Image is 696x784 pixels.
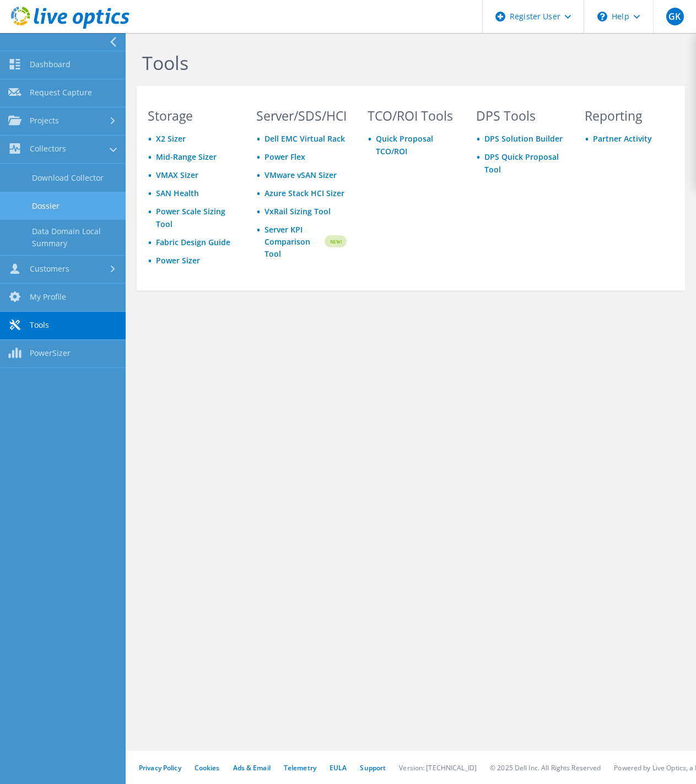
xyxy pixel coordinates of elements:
[139,763,181,772] a: Privacy Policy
[265,206,331,217] a: VxRail Sizing Tool
[597,12,607,21] svg: \n
[368,110,455,122] h3: TCO/ROI Tools
[265,224,323,260] a: Server KPI Comparison Tool
[156,206,225,229] a: Power Scale Sizing Tool
[360,763,386,772] a: Support
[330,763,347,772] a: EULA
[265,188,344,198] a: Azure Stack HCI Sizer
[265,152,305,162] a: Power Flex
[376,133,433,156] a: Quick Proposal TCO/ROI
[156,170,198,180] a: VMAX Sizer
[265,133,345,144] a: Dell EMC Virtual Rack
[156,188,199,198] a: SAN Health
[284,763,316,772] a: Telemetry
[476,110,564,122] h3: DPS Tools
[195,763,220,772] a: Cookies
[585,110,672,122] h3: Reporting
[265,170,337,180] a: VMware vSAN Sizer
[399,763,477,772] li: Version: [TECHNICAL_ID]
[233,763,271,772] a: Ads & Email
[156,237,230,247] a: Fabric Design Guide
[256,110,347,122] h3: Server/SDS/HCI
[156,152,217,162] a: Mid-Range Sizer
[490,763,601,772] li: © 2025 Dell Inc. All Rights Reserved
[666,8,684,25] span: GK
[593,133,652,144] a: Partner Activity
[142,51,674,74] h1: Tools
[484,152,559,175] a: DPS Quick Proposal Tool
[484,133,563,144] a: DPS Solution Builder
[156,133,186,144] a: X2 Sizer
[323,223,347,261] img: new-badge.svg
[148,110,235,122] h3: Storage
[156,255,200,266] a: Power Sizer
